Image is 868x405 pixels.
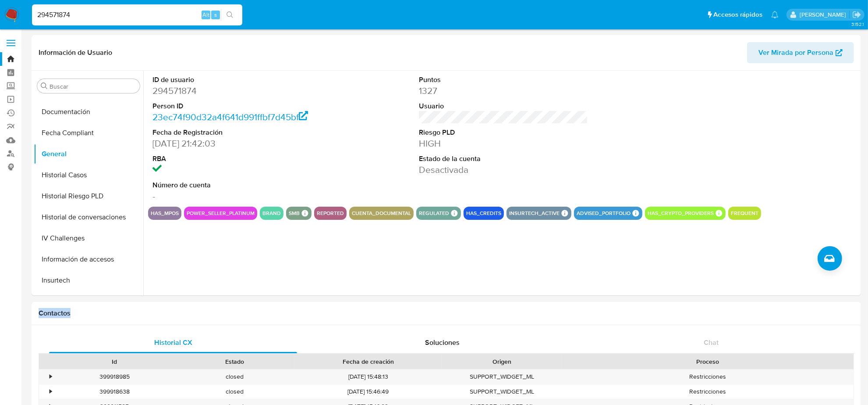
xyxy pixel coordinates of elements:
button: General [34,143,143,165]
span: Accesos rápidos [713,10,762,19]
div: Id [60,357,168,366]
div: Origen [448,357,556,366]
button: Historial Riesgo PLD [34,186,143,207]
button: reported [317,211,344,215]
div: closed [174,384,294,399]
button: Historial de conversaciones [34,207,143,228]
button: has_mpos [151,211,179,215]
input: Buscar [50,82,136,90]
button: brand [262,211,281,215]
button: power_seller_platinum [187,211,255,215]
div: Fecha de creación [301,357,436,366]
button: Items [34,291,143,312]
dt: ID de usuario [152,75,322,85]
button: IV Challenges [34,228,143,249]
dd: 1327 [419,85,588,97]
div: [DATE] 15:48:13 [294,369,442,384]
button: has_crypto_providers [648,211,714,215]
button: Documentación [34,101,143,122]
button: Información de accesos [34,249,143,270]
div: SUPPORT_WIDGET_ML [442,369,562,384]
div: • [50,387,52,396]
div: 399918985 [54,369,174,384]
div: Estado [181,357,288,366]
button: Insurtech [34,270,143,291]
span: Alt [202,11,209,19]
div: • [50,373,52,381]
a: Salir [852,10,861,19]
dd: [DATE] 21:42:03 [152,137,322,150]
button: cuenta_documental [352,211,411,215]
span: Chat [704,337,719,348]
div: Proceso [568,357,847,366]
div: Restricciones [562,369,854,384]
button: has_credits [466,211,501,215]
div: SUPPORT_WIDGET_ML [442,384,562,399]
dt: Riesgo PLD [419,128,588,137]
dt: Puntos [419,75,588,85]
h1: Información de Usuario [39,48,112,57]
dd: HIGH [419,137,588,150]
dt: Número de cuenta [152,180,322,190]
div: 399918638 [54,384,174,399]
button: frequent [731,211,758,215]
div: closed [174,369,294,384]
button: Ver Mirada por Persona [747,42,854,63]
button: Fecha Compliant [34,122,143,143]
p: cesar.gonzalez@mercadolibre.com.mx [800,11,849,19]
span: Historial CX [154,337,192,348]
dt: RBA [152,154,322,164]
button: Historial Casos [34,165,143,186]
dt: Person ID [152,101,322,111]
dd: Desactivada [419,164,588,176]
dt: Estado de la cuenta [419,154,588,164]
dt: Usuario [419,101,588,111]
button: search-icon [221,9,239,21]
button: Buscar [41,82,48,90]
button: advised_portfolio [577,211,631,215]
dt: Fecha de Registración [152,128,322,137]
h1: Contactos [39,309,854,318]
span: Ver Mirada por Persona [758,42,833,63]
a: Notificaciones [771,11,779,18]
button: regulated [419,211,449,215]
div: Restricciones [562,384,854,399]
span: s [214,11,217,19]
button: smb [289,211,300,215]
button: insurtech_active [509,211,560,215]
span: Soluciones [425,337,460,348]
input: Buscar usuario o caso... [32,9,242,21]
div: [DATE] 15:46:49 [294,384,442,399]
dd: - [152,190,322,202]
a: 23ec74f90d32a4f641d991ffbf7d45bf [152,111,308,123]
dd: 294571874 [152,85,322,97]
